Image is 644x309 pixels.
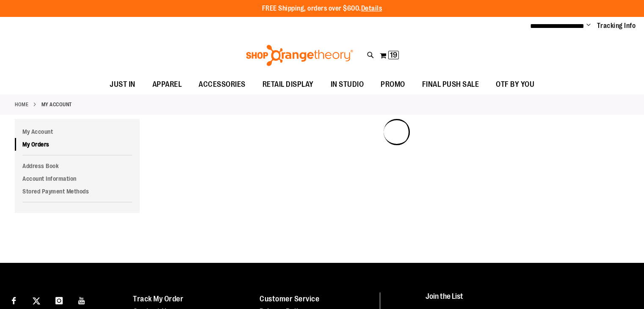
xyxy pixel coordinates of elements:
[52,292,66,307] a: Visit our Instagram page
[15,101,28,108] a: Home
[586,22,591,30] button: Account menu
[15,160,140,172] a: Address Book
[381,75,405,94] span: PROMO
[597,21,636,30] a: Tracking Info
[29,292,44,307] a: Visit our X page
[152,75,182,94] span: APPAREL
[262,4,382,14] p: FREE Shipping, orders over $600.
[422,75,479,94] span: FINAL PUSH SALE
[6,292,21,307] a: Visit our Facebook page
[33,297,40,305] img: Twitter
[15,172,140,185] a: Account Information
[426,292,627,308] h4: Join the List
[75,292,89,307] a: Visit our Youtube page
[331,75,364,94] span: IN STUDIO
[15,125,140,138] a: My Account
[15,138,140,151] a: My Orders
[260,295,319,303] a: Customer Service
[15,185,140,198] a: Stored Payment Methods
[263,75,314,94] span: RETAIL DISPLAY
[199,75,246,94] span: ACCESSORIES
[390,51,397,59] span: 19
[245,45,354,66] img: Shop Orangetheory
[496,75,534,94] span: OTF BY YOU
[41,101,72,108] strong: My Account
[110,75,135,94] span: JUST IN
[361,5,382,12] a: Details
[133,295,183,303] a: Track My Order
